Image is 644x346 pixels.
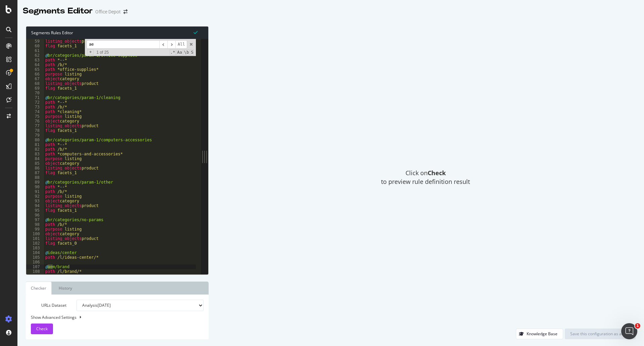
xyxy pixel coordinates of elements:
[175,40,187,49] span: Alt-Enter
[31,324,53,334] button: Check
[26,269,44,274] div: 108
[87,40,159,49] input: Search for
[26,194,44,199] div: 92
[167,40,175,49] span: ​
[26,250,44,255] div: 104
[26,67,44,72] div: 65
[26,53,44,58] div: 62
[87,49,94,55] span: Toggle Replace mode
[26,77,44,81] div: 67
[170,49,176,55] span: RegExp Search
[194,29,198,36] span: Syntax is valid
[26,86,44,91] div: 69
[516,331,563,337] a: Knowledge Base
[26,147,44,152] div: 82
[26,180,44,185] div: 89
[26,161,44,166] div: 85
[26,72,44,77] div: 66
[26,185,44,189] div: 90
[26,109,44,114] div: 74
[26,119,44,123] div: 76
[183,49,190,55] span: Whole Word Search
[26,274,44,279] div: 109
[26,62,44,67] div: 64
[26,58,44,62] div: 63
[26,44,44,48] div: 60
[123,9,127,14] div: arrow-right-arrow-left
[26,100,44,105] div: 72
[516,329,563,339] button: Knowledge Base
[159,40,167,49] span: ​
[26,217,44,222] div: 97
[428,169,446,177] strong: Check
[26,114,44,119] div: 75
[26,300,71,311] label: URLs Dataset
[26,222,44,227] div: 98
[26,232,44,236] div: 100
[26,166,44,170] div: 86
[26,138,44,142] div: 80
[26,91,44,95] div: 70
[53,282,77,295] a: History
[26,105,44,109] div: 73
[26,156,44,161] div: 84
[26,175,44,180] div: 88
[95,8,121,15] div: Office Depot
[26,236,44,241] div: 101
[26,199,44,203] div: 93
[26,123,44,128] div: 77
[635,323,640,329] span: 1
[26,260,44,264] div: 106
[26,264,44,269] div: 107
[26,142,44,147] div: 81
[94,50,111,55] span: 1 of 25
[26,203,44,208] div: 94
[26,133,44,138] div: 79
[26,213,44,217] div: 96
[26,27,208,39] div: Segments Rules Editor
[565,329,636,339] button: Save this configuration as active
[26,241,44,246] div: 102
[190,49,194,55] span: Search In Selection
[527,331,557,337] div: Knowledge Base
[26,128,44,133] div: 78
[26,227,44,232] div: 99
[26,246,44,250] div: 103
[26,255,44,260] div: 105
[26,208,44,213] div: 95
[26,95,44,100] div: 71
[621,323,637,339] iframe: Intercom live chat
[26,39,44,44] div: 59
[26,314,199,320] div: Show Advanced Settings
[176,49,182,55] span: CaseSensitive Search
[26,282,52,295] a: Checker
[23,5,93,17] div: Segments Editor
[26,48,44,53] div: 61
[26,189,44,194] div: 91
[570,331,630,337] div: Save this configuration as active
[26,170,44,175] div: 87
[381,169,470,186] span: Click on to preview rule definition result
[36,326,48,332] span: Check
[26,81,44,86] div: 68
[26,152,44,156] div: 83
